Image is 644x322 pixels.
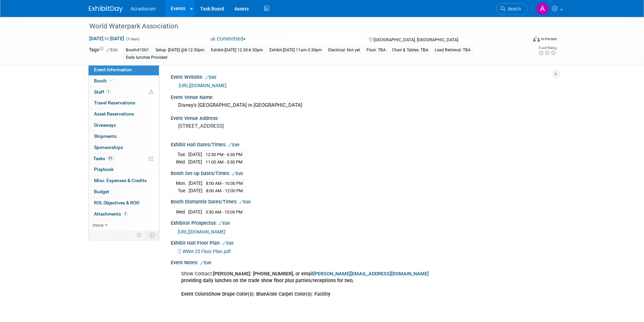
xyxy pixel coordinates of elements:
td: Tue. [176,151,188,158]
b: Event ColorsShow Drape Color(s): BlueAisle Carpet Color(s): Facility [181,291,330,297]
a: Giveaways [89,120,159,131]
span: Asset Reservations [94,111,134,117]
span: Shipments [94,133,117,139]
span: WWA 25 Floor Plan.pdf [183,249,231,254]
div: Booth Set-up Dates/Times: [171,168,555,177]
a: Edit [205,75,216,80]
span: to [103,36,110,41]
td: Tue. [176,187,189,194]
a: Travel Reservations [89,98,159,108]
span: Giveaways [94,122,116,128]
span: 12:30 PM - 6:30 PM [206,152,242,157]
pre: [STREET_ADDRESS] [178,123,324,129]
span: 8:00 AM - 12:00 PM [206,188,243,193]
div: World Waterpark Association [87,20,517,32]
span: Potential Scheduling Conflict -- at least one attendee is tagged in another overlapping event. [149,89,153,95]
a: Playbook [89,164,159,175]
div: Event Rating [538,46,556,50]
span: Playbook [94,167,114,172]
b: providing daily lunches on the trade show floor plus parties/receptions for two, [181,278,354,283]
span: Sponsorships [94,145,123,150]
span: Staff [94,89,111,95]
div: Booth Dismantle Dates/Times: [171,197,555,205]
span: ROI, Objectives & ROO [94,200,139,205]
div: Electrical: Not yet [326,47,362,54]
span: 11:00 AM - 3:30 PM [206,159,242,165]
div: Daily lunches Provided [124,54,169,61]
a: Edit [239,200,251,204]
a: Sponsorships [89,142,159,153]
div: Event Website: [171,72,555,81]
td: Tags [89,46,118,61]
a: [URL][DOMAIN_NAME] [178,229,225,234]
i: Booth reservation complete [110,79,113,82]
td: [DATE] [188,158,202,166]
td: Wed. [176,158,188,166]
div: Exhibit Hall Dates/Times: [171,140,555,148]
span: Misc. Expenses & Credits [94,178,147,183]
span: Budget [94,189,109,194]
a: Edit [222,241,234,246]
span: 0% [107,156,114,161]
div: Disney’s [GEOGRAPHIC_DATA] in [GEOGRAPHIC_DATA] [176,100,550,110]
button: Committed [208,35,248,43]
div: Exhibit Hall Floor Plan: [171,238,555,247]
span: 1 [106,89,111,94]
td: [DATE] [189,180,202,187]
div: Event Format [487,35,557,45]
td: [DATE] [188,151,202,158]
a: Edit [200,261,211,265]
span: Booth [94,78,115,83]
span: [GEOGRAPHIC_DATA], [GEOGRAPHIC_DATA] [374,37,458,42]
span: [DATE] [DATE] [89,35,124,42]
a: Shipments [89,131,159,142]
span: Travel Reservations [94,100,135,105]
a: [URL][DOMAIN_NAME] [179,83,226,88]
a: Edit [232,171,243,176]
span: Event Information [94,67,132,72]
a: ROI, Objectives & ROO [89,198,159,208]
div: Show Contact: [176,267,481,301]
img: Format-Inperson.png [533,36,540,42]
div: Floor: TBA [364,47,388,54]
div: Exhibitor Prospectus: [171,218,555,227]
div: Exhibit:[DATE] 11am-3:30pm [267,47,324,54]
a: Search [496,3,527,15]
span: 3:30 AM - 10:00 PM [206,209,242,215]
div: Event Venue Address: [171,113,555,122]
a: [PERSON_NAME][EMAIL_ADDRESS][DOMAIN_NAME] [313,271,429,277]
a: Budget [89,187,159,197]
span: 8:00 AM - 10:00 PM [206,181,243,186]
a: Staff1 [89,87,159,98]
a: Misc. Expenses & Credits [89,175,159,186]
b: [PERSON_NAME]: [PHONE_NUMBER], or email [213,271,429,277]
a: more [89,220,159,231]
span: 3 [123,211,128,216]
div: Lead Retrieval: TBA [433,47,473,54]
div: Setup: [DATE] @8-12:30pm [153,47,207,54]
td: Toggle Event Tabs [145,231,159,240]
div: Exhibit:[DATE] 12:30-6:30pm [209,47,265,54]
div: Chair & Tables: TBA [390,47,430,54]
td: Mon. [176,180,189,187]
span: Tasks [93,156,114,161]
div: Booth#1001 [124,47,151,54]
a: Edit [228,143,239,147]
span: more [93,222,103,228]
a: Edit [219,221,230,226]
img: Amanda Nazarko [536,2,549,15]
div: Event Venue Name: [171,92,555,101]
div: Event Notes: [171,257,555,266]
a: Event Information [89,65,159,75]
a: WWA 25 Floor Plan.pdf [178,249,231,254]
td: Personalize Event Tab Strip [134,231,145,240]
span: Acradiocom [131,6,156,11]
td: [DATE] [188,208,202,215]
a: Asset Reservations [89,109,159,120]
a: Edit [106,48,118,52]
span: Search [505,6,521,11]
a: Tasks0% [89,153,159,164]
span: Attachments [94,211,128,217]
img: ExhibitDay [89,6,123,13]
